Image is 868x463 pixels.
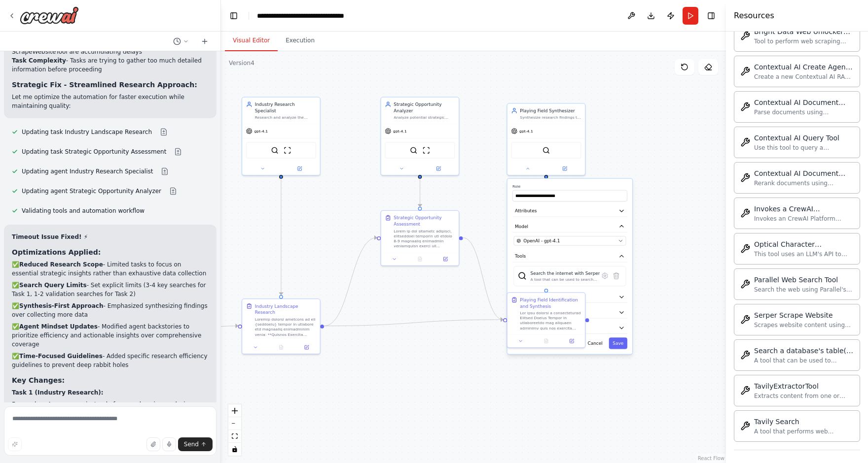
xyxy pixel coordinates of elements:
[754,168,854,178] div: Contextual AI Document Reranker
[12,233,88,240] strong: Timeout Issue Fixed! ⚡
[754,144,854,152] div: Use this tool to query a Contextual AI RAG agent with access to your documents
[225,31,278,51] button: Visual Editor
[754,275,854,285] div: Parallel Web Search Tool
[754,250,854,258] div: This tool uses an LLM's API to extract text from an image file.
[12,248,101,256] strong: Optimizations Applied:
[242,298,321,354] div: Industry Landscape ResearchLoremip dolorsi ametcons ad eli {seddoeiu} tempor in utlabore etd magn...
[740,102,750,112] img: Contextualaiparsetool
[754,381,854,391] div: TavilyExtractorTool
[184,440,199,448] span: Send
[515,223,528,230] span: Model
[12,81,197,89] strong: Strategic Fix - Streamlined Research Approach:
[417,178,423,207] g: Edge from 0732bb0e-6db2-4a55-b271-298108c3f085 to 8c1c0f3a-3cc6-4f1a-8389-f310f402c6fc
[255,115,316,120] div: Research and analyze the {industry} sector to identify emerging trends, technological catalysts, ...
[754,346,854,356] div: Search a database's table(s) content
[740,31,750,41] img: Brightdatawebunlockertool
[146,437,160,451] button: Upload files
[754,108,854,116] div: Parse documents using Contextual AI's advanced document parser
[12,93,209,110] p: Let me optimize the automation for faster execution while maintaining quality:
[512,221,627,232] button: Model
[324,234,377,329] g: Edge from 4db08326-d111-4d57-be39-1fe47e356822 to 8c1c0f3a-3cc6-4f1a-8389-f310f402c6fc
[740,66,750,76] img: Contextualaicreateagenttool
[609,337,627,349] button: Save
[512,205,627,217] button: Attributes
[19,323,98,330] strong: Agent Mindset Updates
[169,35,193,47] button: Switch to previous chat
[12,400,209,409] li: Focused on 4 core areas instead of comprehensive analysis
[515,208,537,214] span: Attributes
[229,59,254,67] div: Version 4
[533,337,559,345] button: No output available
[19,282,87,289] strong: Search Query Limits
[12,322,209,349] p: ✅ - Modified agent backstories to prioritize efficiency and actionable insights over comprehensiv...
[255,303,316,316] div: Industry Landscape Research
[271,147,278,154] img: SerperDevTool
[22,167,153,175] span: Updating agent Industry Research Specialist
[257,11,367,21] nav: breadcrumb
[227,9,241,23] button: Hide left sidebar
[12,301,209,319] p: ✅ - Emphasized synthesizing findings over collecting more data
[754,392,854,400] div: Extracts content from one or more web pages using the Tavily API. Returns structured data.
[324,316,503,329] g: Edge from 4db08326-d111-4d57-be39-1fe47e356822 to 475b9f44-0c51-4948-9125-580f55cb34da
[530,277,600,282] div: A tool that can be used to search the internet with a search_query. Supports different search typ...
[282,165,317,172] button: Open in side panel
[12,281,209,298] p: ✅ - Set explicit limits (3-4 key searches for Task 1, 1-2 validation searches for Task 2)
[22,187,161,195] span: Updating agent Strategic Opportunity Analyzer
[754,204,854,214] div: Invokes a CrewAI Automation
[519,129,533,133] span: gpt-4.1
[421,165,456,172] button: Open in side panel
[754,37,854,45] div: Tool to perform web scraping using Bright Data Web Unlocker
[520,310,581,331] div: Lor ipsu dolorsi a consecteturad Elitsed Doeius Tempor in utlaboreetdo mag aliquaen adminimv quis...
[514,236,626,245] button: OpenAI - gpt-4.1
[754,239,854,249] div: Optical Character Recognition Tool
[12,352,209,369] p: ✅ - Added specific research efficiency guidelines to prevent deep rabbit holes
[599,270,611,281] button: Configure tool
[394,115,455,120] div: Analyze potential strategic opportunities within the {industry} context, evaluating their relevan...
[754,310,854,320] div: Serper Scrape Website
[515,253,526,260] span: Tools
[394,101,455,114] div: Strategic Opportunity Analyzer
[12,56,209,74] li: - Tasks are trying to gather too much detailed information before proceeding
[463,234,504,323] g: Edge from 8c1c0f3a-3cc6-4f1a-8389-f310f402c6fc to 475b9f44-0c51-4948-9125-580f55cb34da
[530,270,600,276] div: Search the internet with Serper
[228,404,241,417] button: zoom in
[754,98,854,107] div: Contextual AI Document Parser
[547,165,582,172] button: Open in side panel
[542,147,550,154] img: SerperDevTool
[506,292,585,348] div: Playing Field Identification and SynthesisLor ipsu dolorsi a consecteturad Elitsed Doeius Tempor ...
[255,101,316,114] div: Industry Research Specialist
[512,322,627,334] button: Response Format
[754,357,854,364] div: A tool that can be used to semantic search a query from a database.
[512,307,627,319] button: Agent Settings
[12,389,104,396] strong: Task 1 (Industry Research):
[406,255,433,263] button: No output available
[512,184,627,189] label: Role
[423,147,430,154] img: ScrapeWebsiteTool
[740,208,750,218] img: Invokecrewaiautomationtool
[561,337,582,345] button: Open in side panel
[12,57,66,64] strong: Task Complexity
[518,271,527,280] img: SerperDevTool
[8,437,22,451] button: Improve this prompt
[228,430,241,443] button: fit view
[22,128,152,136] span: Updating task Industry Landscape Research
[754,73,854,81] div: Create a new Contextual AI RAG agent with documents and datastore
[162,437,176,451] button: Click to speak your automation idea
[611,270,622,281] button: Delete tool
[754,27,854,36] div: Bright Data Web Unlocker Scraping
[394,215,455,228] div: Strategic Opportunity Assessment
[228,404,241,456] div: React Flow controls
[584,337,607,349] button: Cancel
[197,35,213,47] button: Start a new chat
[22,148,166,156] span: Updating task Strategic Opportunity Assessment
[394,229,455,249] div: Lorem ip dol sitametc adipisci, elitseddoei temporin utl etdolo 8-9 magnaaliq enimadmin veniamqui...
[740,315,750,325] img: Serperscrapewebsitetool
[754,62,854,72] div: Contextual AI Create Agent Tool
[520,297,581,309] div: Playing Field Identification and Synthesis
[278,31,323,51] button: Execution
[20,6,79,24] img: Logo
[520,115,581,120] div: Synthesize research findings to identify and define strategic playing fields that meet the essent...
[12,260,209,278] p: ✅ - Limited tasks to focus on essential strategic insights rather than exhaustive data collection
[740,244,750,254] img: Ocrtool
[296,344,318,351] button: Open in side panel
